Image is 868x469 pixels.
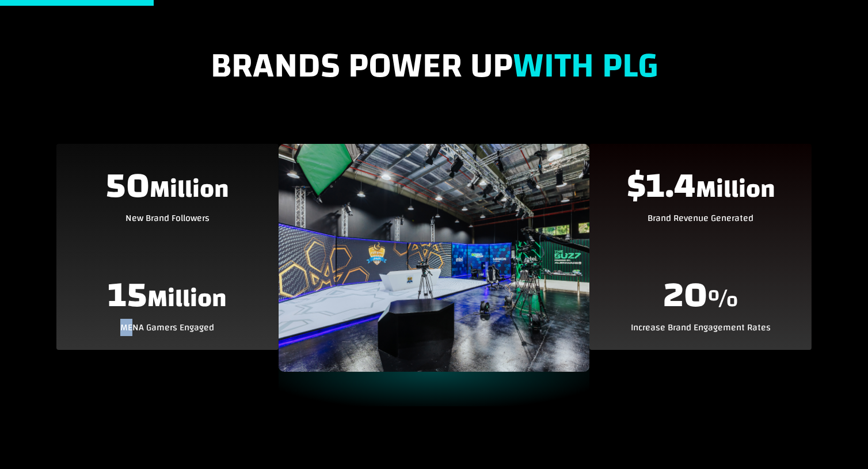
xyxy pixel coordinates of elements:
[598,320,803,335] p: Increase Brand Engagement Rates
[663,262,707,328] span: 20
[696,166,775,212] span: Million
[150,166,229,212] span: Million
[707,276,738,322] span: %
[513,33,658,98] strong: With PLG
[810,414,868,469] iframe: Chat Widget
[105,153,150,219] span: 50
[108,262,147,328] span: 15
[56,45,812,101] h2: Brands Power Up
[598,211,803,226] p: Brand Revenue Generated
[646,153,696,219] span: 1.4
[626,153,646,219] span: $
[65,211,270,226] p: New Brand Followers
[147,276,227,322] span: Million
[279,144,590,371] img: About Studio
[65,320,270,335] p: MENA Gamers Engaged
